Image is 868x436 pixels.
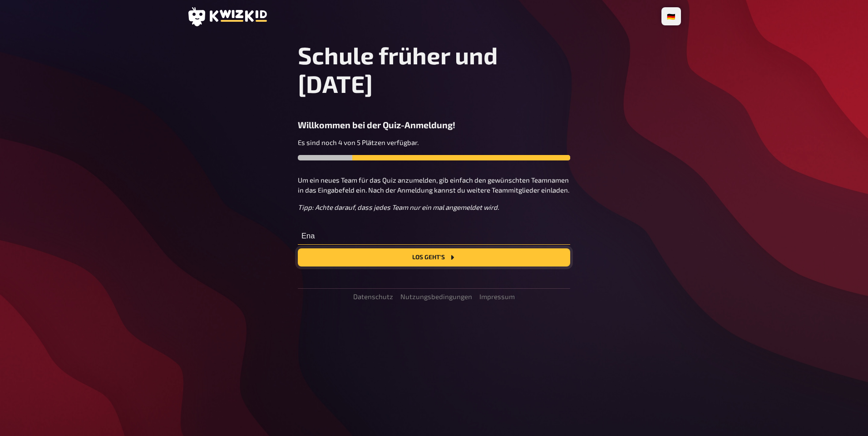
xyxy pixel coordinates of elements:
li: 🇩🇪 [663,9,679,24]
p: Es sind noch 4 von 5 Plätzen verfügbar. [298,137,570,148]
i: Tipp: Achte darauf, dass jedes Team nur ein mal angemeldet wird. [298,203,499,211]
a: Datenschutz [353,292,393,300]
a: Nutzungsbedingungen [400,292,472,300]
h3: Willkommen bei der Quiz-Anmeldung! [298,120,570,130]
p: Um ein neues Team für das Quiz anzumelden, gib einfach den gewünschten Teamnamen in das Eingabefe... [298,175,570,195]
h1: Schule früher und [DATE] [298,41,570,98]
a: Impressum [479,292,515,300]
input: Teamname [298,227,570,245]
button: Los geht's [298,248,570,266]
